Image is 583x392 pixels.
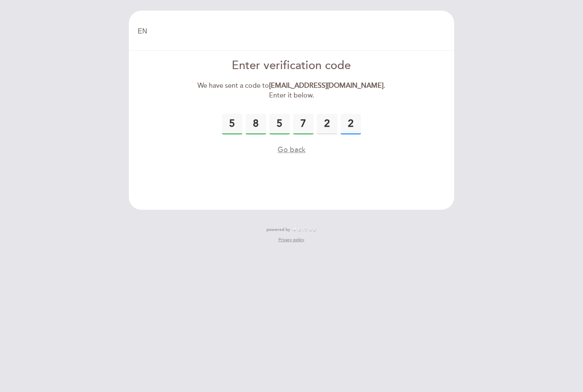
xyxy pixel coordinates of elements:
[341,114,361,134] input: 0
[194,81,389,100] div: We have sent a code to . Enter it below.
[293,114,314,134] input: 0
[292,228,316,232] img: MEITRE
[246,114,266,134] input: 0
[269,81,383,90] strong: [EMAIL_ADDRESS][DOMAIN_NAME]
[267,227,290,233] span: powered by
[278,237,304,243] a: Privacy policy
[317,114,337,134] input: 0
[269,114,290,134] input: 0
[222,114,242,134] input: 0
[278,145,305,155] button: Go back
[194,58,389,74] div: Enter verification code
[267,227,316,233] a: powered by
